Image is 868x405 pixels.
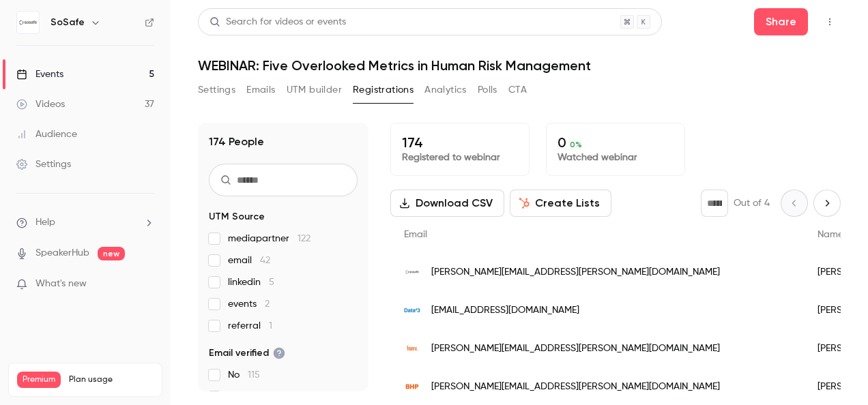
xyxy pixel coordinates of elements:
p: Registered to webinar [402,151,518,164]
span: referral [228,319,272,333]
p: Watched webinar [558,151,674,164]
img: sosafe.de [404,264,420,280]
button: Emails [246,79,275,101]
span: mediapartner [228,232,310,245]
h1: 174 People [209,134,264,150]
span: Name [818,230,843,239]
button: CTA [508,79,527,101]
h6: SoSafe [50,16,85,29]
button: Share [754,8,808,35]
button: Create Lists [510,190,611,217]
span: 122 [298,234,310,243]
span: What's new [35,277,87,291]
div: Events [16,67,63,81]
span: 2 [265,299,270,309]
button: Settings [198,79,235,101]
span: Yes [228,390,261,404]
p: Out of 4 [734,196,770,210]
span: Email [404,230,427,239]
span: 1 [269,321,272,331]
span: email [228,254,270,267]
img: data3.com.au [404,302,420,318]
span: 5 [269,277,274,287]
span: Email verified [209,346,285,360]
button: Next page [813,190,841,217]
img: fiserv.com [404,340,420,357]
p: 0 [558,134,674,151]
span: UTM Source [209,210,265,224]
span: events [228,297,270,311]
span: 42 [260,256,270,265]
span: [PERSON_NAME][EMAIL_ADDRESS][PERSON_NAME][DOMAIN_NAME] [431,265,720,280]
img: SoSafe [17,12,39,33]
img: bhp.com [404,378,420,395]
button: Download CSV [390,190,504,217]
div: Audience [16,127,77,141]
span: [PERSON_NAME][EMAIL_ADDRESS][PERSON_NAME][DOMAIN_NAME] [431,342,720,356]
div: Search for videos or events [209,15,346,29]
div: Videos [16,97,65,111]
button: Registrations [353,79,414,101]
button: Analytics [424,79,467,101]
iframe: Noticeable Trigger [138,278,154,290]
span: No [228,368,260,382]
a: SpeakerHub [35,246,89,260]
li: help-dropdown-opener [16,215,154,230]
span: 0 % [570,140,582,149]
div: Settings [16,157,71,171]
span: 115 [248,370,260,380]
span: linkedin [228,275,274,289]
button: UTM builder [287,79,342,101]
span: Help [35,215,55,230]
span: new [98,247,125,260]
p: 174 [402,134,518,151]
h1: WEBINAR: Five Overlooked Metrics in Human Risk Management [198,57,841,74]
span: Premium [17,372,61,388]
button: Polls [478,79,497,101]
span: Plan usage [69,374,154,385]
span: [PERSON_NAME][EMAIL_ADDRESS][PERSON_NAME][DOMAIN_NAME] [431,380,720,394]
span: [EMAIL_ADDRESS][DOMAIN_NAME] [431,303,579,318]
